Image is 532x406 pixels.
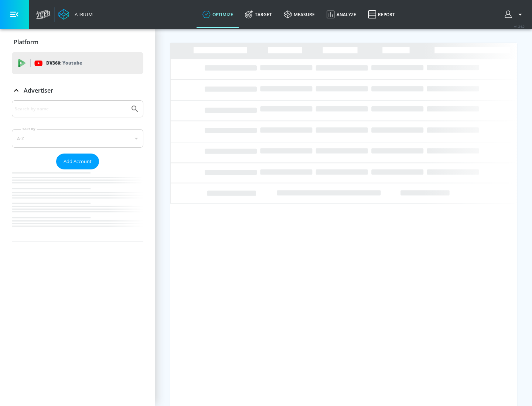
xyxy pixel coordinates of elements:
[12,32,143,52] div: Platform
[14,38,38,46] p: Platform
[278,1,321,28] a: measure
[62,59,82,67] p: Youtube
[12,169,143,241] nav: list of Advertiser
[12,52,143,74] div: DV360: Youtube
[321,1,362,28] a: Analyze
[12,80,143,101] div: Advertiser
[239,1,278,28] a: Target
[514,24,525,28] span: v 4.24.0
[24,86,53,94] p: Advertiser
[15,104,127,114] input: Search by name
[64,157,92,166] span: Add Account
[56,154,99,169] button: Add Account
[72,11,93,18] div: Atrium
[46,59,82,67] p: DV360:
[21,127,37,131] label: Sort By
[12,100,143,241] div: Advertiser
[12,129,143,148] div: A-Z
[58,9,93,20] a: Atrium
[362,1,401,28] a: Report
[197,1,239,28] a: optimize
